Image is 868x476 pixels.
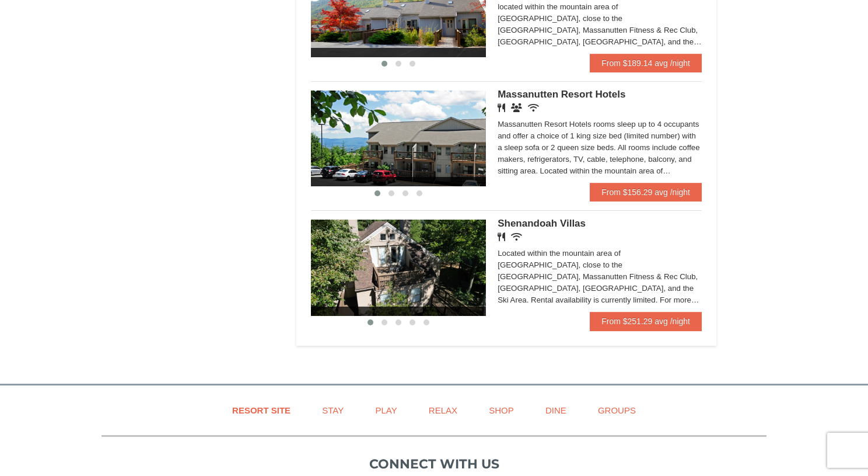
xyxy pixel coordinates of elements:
[218,397,305,423] a: Resort Site
[101,454,766,474] p: Connect with us
[498,232,505,241] i: Restaurant
[528,103,539,112] i: Wireless Internet (free)
[590,183,702,201] a: From $156.29 avg /night
[414,397,472,423] a: Relax
[511,103,522,112] i: Banquet Facilities
[531,397,581,423] a: Dine
[360,397,411,423] a: Play
[474,397,528,423] a: Shop
[583,397,650,423] a: Groups
[498,248,702,306] div: Located within the mountain area of [GEOGRAPHIC_DATA], close to the [GEOGRAPHIC_DATA], Massanutte...
[498,119,702,177] div: Massanutten Resort Hotels rooms sleep up to 4 occupants and offer a choice of 1 king size bed (li...
[307,397,358,423] a: Stay
[498,103,505,112] i: Restaurant
[511,232,522,241] i: Wireless Internet (free)
[590,312,702,331] a: From $251.29 avg /night
[498,89,625,100] span: Massanutten Resort Hotels
[590,54,702,72] a: From $189.14 avg /night
[498,218,586,229] span: Shenandoah Villas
